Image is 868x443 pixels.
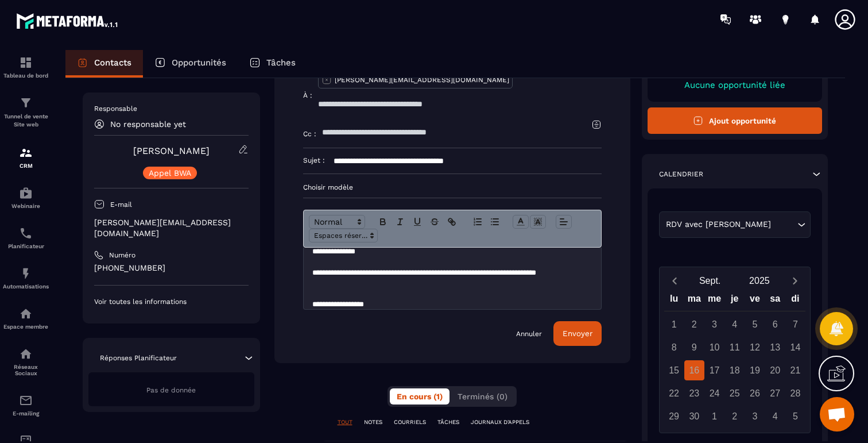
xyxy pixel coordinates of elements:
button: Envoyer [553,321,602,346]
p: [PERSON_NAME][EMAIL_ADDRESS][DOMAIN_NAME] [335,75,509,84]
p: TÂCHES [437,418,459,426]
a: Opportunités [143,50,238,78]
p: Numéro [109,251,135,260]
a: Annuler [516,329,542,338]
input: Search for option [774,218,795,231]
div: 8 [664,337,684,357]
div: 10 [704,337,724,357]
img: logo [16,10,119,31]
button: Next month [784,273,805,288]
div: 3 [704,314,724,334]
a: schedulerschedulerPlanificateur [3,218,49,258]
div: 24 [704,383,724,403]
p: Tâches [266,57,296,68]
img: formation [19,56,33,70]
button: Terminés (0) [451,388,514,405]
div: je [724,291,745,311]
div: 7 [785,314,805,334]
div: 27 [765,383,785,403]
p: À : [303,91,312,100]
div: 3 [745,406,765,426]
a: Tâches [238,50,307,78]
div: 29 [664,406,684,426]
a: formationformationCRM [3,137,49,178]
img: automations [19,307,33,321]
div: sa [765,291,785,311]
div: 15 [664,360,684,380]
div: 4 [724,314,745,334]
p: CRM [3,163,49,169]
p: Voir toutes les informations [94,297,249,306]
button: Open months overlay [685,271,735,291]
p: Cc : [303,129,316,138]
div: 4 [765,406,785,426]
a: formationformationTableau de bord [3,47,49,87]
div: 9 [684,337,704,357]
img: formation [19,96,33,110]
p: [PHONE_NUMBER] [94,263,249,273]
div: Calendar wrapper [664,291,806,426]
div: 30 [684,406,704,426]
button: En cours (1) [390,388,449,405]
p: Automatisations [3,283,49,290]
span: Pas de donnée [146,386,196,394]
div: 2 [724,406,745,426]
p: Aucune opportunité liée [659,80,811,90]
p: Tableau de bord [3,72,49,79]
p: E-mail [110,200,132,209]
a: [PERSON_NAME] [133,145,210,156]
div: 5 [785,406,805,426]
div: 14 [785,337,805,357]
a: social-networksocial-networkRéseaux Sociaux [3,338,49,385]
p: TOUT [338,418,352,426]
p: Contacts [94,57,131,68]
div: Calendar days [664,314,806,426]
img: scheduler [19,226,33,240]
button: Ajout opportunité [648,107,823,134]
div: 23 [684,383,704,403]
p: Espace membre [3,323,49,330]
div: 11 [724,337,745,357]
img: email [19,394,33,407]
div: 25 [724,383,745,403]
div: me [704,291,724,311]
div: Search for option [659,211,811,238]
img: automations [19,267,33,280]
div: 1 [704,406,724,426]
p: Calendrier [659,170,703,179]
p: Tunnel de vente Site web [3,113,49,129]
img: automations [19,186,33,200]
div: ma [684,291,704,311]
p: NOTES [364,418,382,426]
div: 12 [745,337,765,357]
p: Responsable [94,104,249,113]
button: Previous month [664,273,685,288]
p: Choisir modèle [303,183,602,192]
span: RDV avec [PERSON_NAME] [664,218,774,231]
p: Planificateur [3,243,49,249]
button: Open years overlay [735,271,784,291]
div: 18 [724,360,745,380]
a: automationsautomationsWebinaire [3,178,49,218]
div: 1 [664,314,684,334]
span: En cours (1) [397,392,443,401]
p: [PERSON_NAME][EMAIL_ADDRESS][DOMAIN_NAME] [94,217,249,239]
div: 16 [684,360,704,380]
p: Sujet : [303,156,325,165]
div: ve [745,291,765,311]
div: 22 [664,383,684,403]
p: E-mailing [3,410,49,417]
p: Appel BWA [149,169,191,177]
img: social-network [19,347,33,361]
div: lu [664,291,684,311]
div: 17 [704,360,724,380]
div: 19 [745,360,765,380]
p: No responsable yet [110,120,186,129]
a: emailemailE-mailing [3,385,49,425]
p: Webinaire [3,203,49,209]
div: 5 [745,314,765,334]
img: formation [19,146,33,160]
div: 2 [684,314,704,334]
p: JOURNAUX D'APPELS [471,418,529,426]
div: di [785,291,805,311]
